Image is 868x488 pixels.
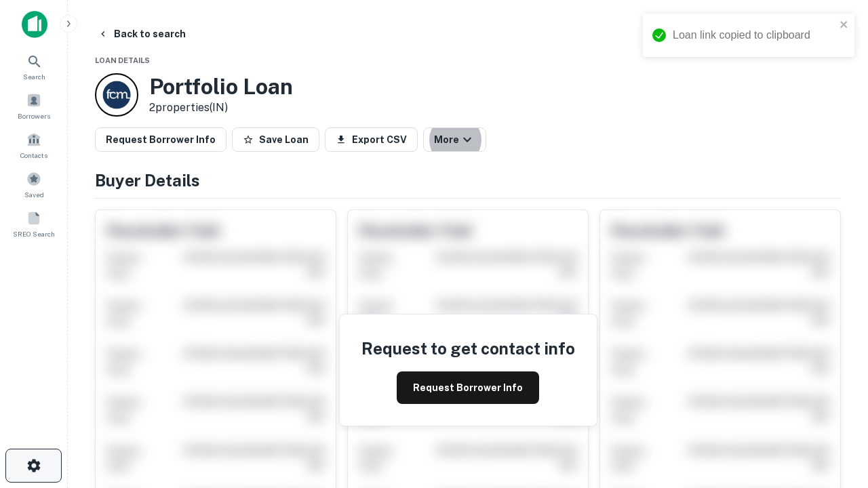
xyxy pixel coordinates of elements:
[4,205,64,242] a: SREO Search
[325,127,418,152] button: Export CSV
[4,87,64,124] a: Borrowers
[20,150,47,161] span: Contacts
[18,110,50,121] span: Borrowers
[13,228,55,239] span: SREO Search
[95,56,150,64] span: Loan Details
[24,189,44,200] span: Saved
[92,22,191,46] button: Back to search
[149,74,293,100] h3: Portfolio Loan
[800,380,868,445] iframe: Chat Widget
[232,127,319,152] button: Save Loan
[397,371,539,404] button: Request Borrower Info
[840,19,849,32] button: close
[22,11,47,38] img: capitalize-icon.png
[23,71,45,82] span: Search
[95,127,226,152] button: Request Borrower Info
[149,100,293,116] p: 2 properties (IN)
[361,336,575,361] h4: Request to get contact info
[95,168,841,192] h4: Buyer Details
[423,127,486,152] button: More
[4,127,64,163] a: Contacts
[4,166,64,203] a: Saved
[4,48,64,85] a: Search
[673,27,835,43] div: Loan link copied to clipboard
